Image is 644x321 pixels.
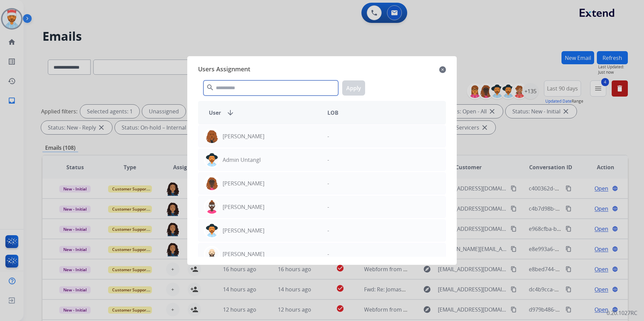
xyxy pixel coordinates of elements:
mat-icon: close [439,66,446,74]
p: [PERSON_NAME] [223,250,264,258]
p: - [327,132,329,140]
p: [PERSON_NAME] [223,226,264,235]
p: - [327,203,329,211]
span: LOB [327,109,339,117]
p: [PERSON_NAME] [223,179,264,187]
mat-icon: arrow_downward [226,109,234,117]
span: Users Assignment [198,64,250,75]
button: Apply [342,80,365,96]
p: [PERSON_NAME] [223,203,264,211]
p: [PERSON_NAME] [223,132,264,140]
div: User [203,109,322,117]
p: - [327,156,329,164]
p: Admin Untangl [223,156,261,164]
p: - [327,179,329,187]
p: - [327,250,329,258]
p: - [327,226,329,235]
mat-icon: search [206,83,214,92]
